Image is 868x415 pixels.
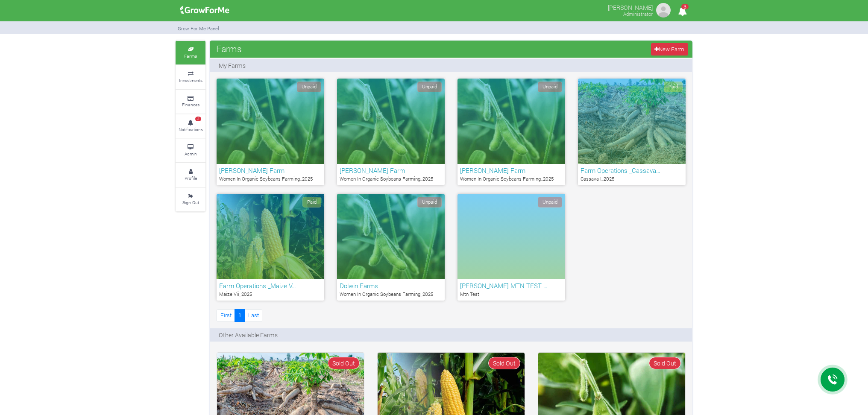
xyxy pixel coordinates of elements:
span: Unpaid [417,197,442,207]
span: 3 [681,4,689,9]
span: Sold Out [488,357,520,369]
a: Finances [176,90,205,114]
img: growforme image [177,2,232,19]
small: Profile [185,175,197,181]
span: Farms [214,40,244,57]
a: Farms [176,41,205,64]
h6: Farm Operations _Cassava… [581,167,683,174]
span: Sold Out [328,357,360,369]
p: [PERSON_NAME] [608,2,653,12]
nav: Page Navigation [217,309,262,321]
small: Grow For Me Panel [178,25,219,32]
p: Mtn Test [460,291,563,298]
a: Sign Out [176,188,205,211]
span: Paid [302,197,321,207]
h6: Farm Operations _Maize V… [219,282,322,289]
small: Admin [185,151,197,157]
p: Maize Vii_2025 [219,291,322,298]
h6: [PERSON_NAME] Farm [219,167,322,174]
p: Other Available Farms [219,330,278,339]
p: Cassava I_2025 [581,175,683,183]
a: Unpaid [PERSON_NAME] Farm Women In Organic Soybeans Farming_2025 [337,79,445,185]
span: Sold Out [649,357,681,369]
small: Investments [179,77,202,83]
p: Women In Organic Soybeans Farming_2025 [219,175,322,183]
a: Paid Farm Operations _Cassava… Cassava I_2025 [578,79,686,185]
span: Unpaid [538,197,562,207]
p: Women In Organic Soybeans Farming_2025 [340,291,442,298]
span: 3 [195,117,201,122]
a: Unpaid [PERSON_NAME] Farm Women In Organic Soybeans Farming_2025 [457,79,565,185]
span: Unpaid [538,82,562,92]
small: Notifications [179,126,203,132]
a: New Farm [651,43,688,56]
small: Administrator [623,11,653,17]
a: First [217,309,235,321]
h6: [PERSON_NAME] MTN TEST … [460,282,563,289]
span: Unpaid [297,82,321,92]
a: Admin [176,139,205,162]
a: Paid Farm Operations _Maize V… Maize Vii_2025 [217,194,324,301]
small: Farms [184,53,197,59]
h6: Dolwin Farms [340,282,442,289]
p: Women In Organic Soybeans Farming_2025 [460,175,563,183]
span: Unpaid [417,82,442,92]
h6: [PERSON_NAME] Farm [460,167,563,174]
a: 3 [674,8,691,16]
a: Investments [176,65,205,89]
a: 3 Notifications [176,114,205,138]
small: Finances [182,102,199,108]
p: Women In Organic Soybeans Farming_2025 [340,175,442,183]
a: Last [244,309,262,321]
span: Paid [664,82,683,92]
a: Profile [176,163,205,187]
p: My Farms [219,61,246,70]
small: Sign Out [182,199,199,205]
a: Unpaid [PERSON_NAME] MTN TEST … Mtn Test [457,194,565,301]
a: 1 [235,309,245,321]
img: growforme image [655,2,672,19]
i: Notifications [674,2,691,21]
a: Unpaid [PERSON_NAME] Farm Women In Organic Soybeans Farming_2025 [217,79,324,185]
h6: [PERSON_NAME] Farm [340,167,442,174]
a: Unpaid Dolwin Farms Women In Organic Soybeans Farming_2025 [337,194,445,301]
